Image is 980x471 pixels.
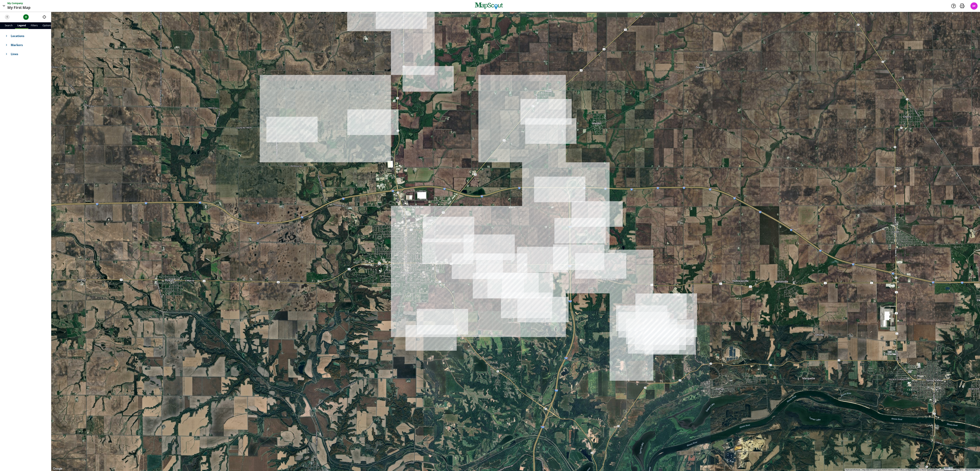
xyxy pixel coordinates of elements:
[846,469,860,471] button: Keyboard shortcuts
[15,22,28,29] a: Legend
[951,3,956,9] a: Support Docs
[52,467,63,471] img: Google
[2,22,15,29] a: Search
[11,43,46,47] span: Markers
[28,22,40,29] a: Filters
[958,469,963,471] a: Terms
[7,1,24,5] span: My Company
[939,469,944,471] span: 500 m
[23,5,30,10] span: Map
[862,469,937,471] span: Map data ©2025 Imagery ©2025 Airbus, CNES / Airbus, Landsat / Copernicus, Maxar Technologies
[972,4,976,8] span: DF
[40,22,54,29] a: Options
[474,1,503,11] img: MapScout
[11,52,46,56] span: Lines
[965,469,979,471] a: Report a map error
[7,5,23,10] span: My First
[938,469,957,471] button: Map Scale: 500 m per 70 pixels
[11,34,46,38] span: Locations
[52,467,63,471] a: Open this area in Google Maps (opens a new window)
